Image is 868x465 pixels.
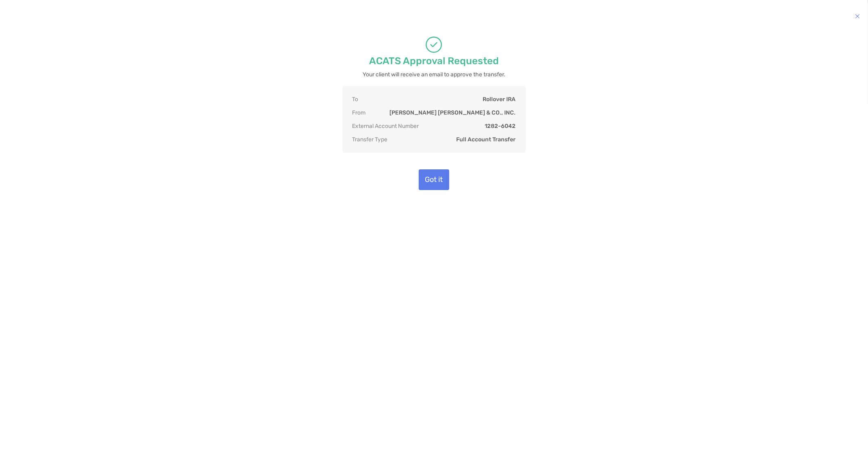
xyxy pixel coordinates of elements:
[457,136,516,143] p: Full Account Transfer
[485,123,516,130] p: 1282-6042
[352,109,366,116] p: From
[483,96,516,103] p: Rollover IRA
[419,169,449,190] button: Got it
[363,69,505,80] p: Your client will receive an email to approve the transfer.
[352,96,359,103] p: To
[352,123,419,130] p: External Account Number
[369,56,499,66] p: ACATS Approval Requested
[352,136,388,143] p: Transfer Type
[390,109,516,116] p: [PERSON_NAME] [PERSON_NAME] & CO., INC.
